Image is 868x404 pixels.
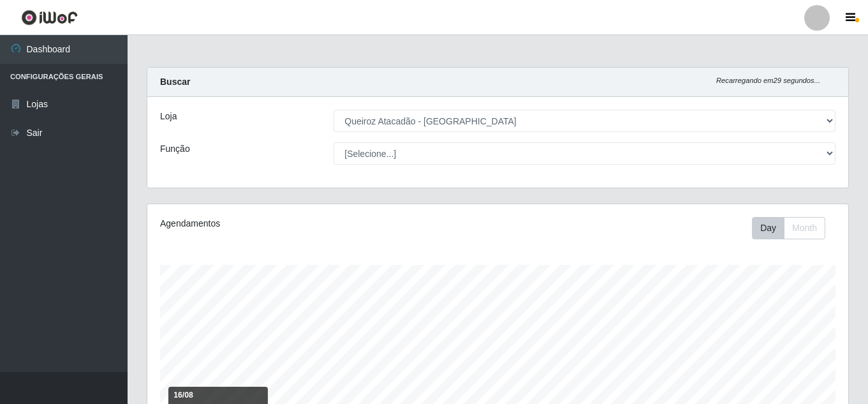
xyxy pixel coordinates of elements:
[752,217,784,239] button: Day
[160,217,430,230] div: Agendamentos
[784,217,825,239] button: Month
[160,142,190,156] label: Função
[752,217,825,239] div: First group
[21,10,78,26] img: CoreUI Logo
[752,217,835,239] div: Toolbar with button groups
[160,77,190,87] strong: Buscar
[160,110,177,123] label: Loja
[716,77,820,84] i: Recarregando em 29 segundos...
